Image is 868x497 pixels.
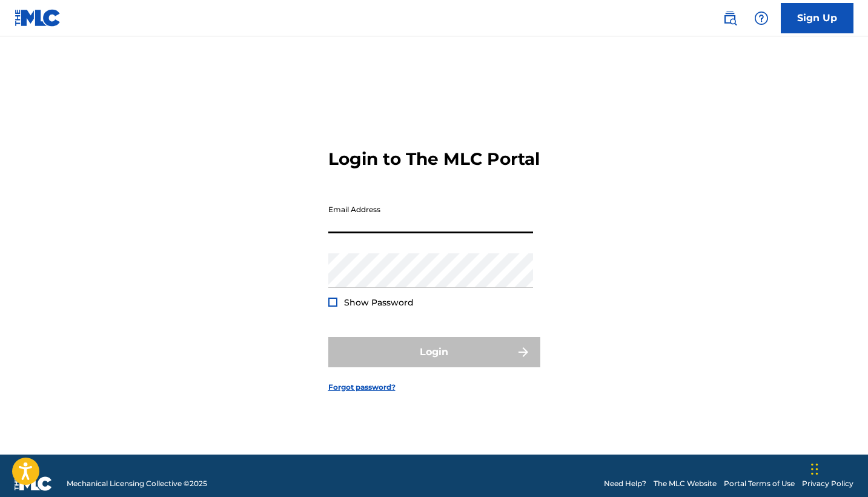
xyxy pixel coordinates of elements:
span: Mechanical Licensing Collective © 2025 [67,478,207,489]
a: Privacy Policy [802,478,853,489]
a: The MLC Website [654,478,717,489]
a: Need Help? [604,478,646,489]
span: Show Password [344,297,414,308]
h3: Login to The MLC Portal [328,148,540,170]
iframe: Chat Widget [807,439,868,497]
a: Sign Up [781,3,853,33]
a: Forgot password? [328,382,396,393]
img: help [754,11,769,25]
img: search [723,11,737,25]
a: Portal Terms of Use [724,478,795,489]
a: Public Search [718,6,742,30]
img: logo [15,476,52,491]
img: MLC Logo [15,9,61,27]
div: Drag [811,451,818,487]
div: Help [749,6,774,30]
